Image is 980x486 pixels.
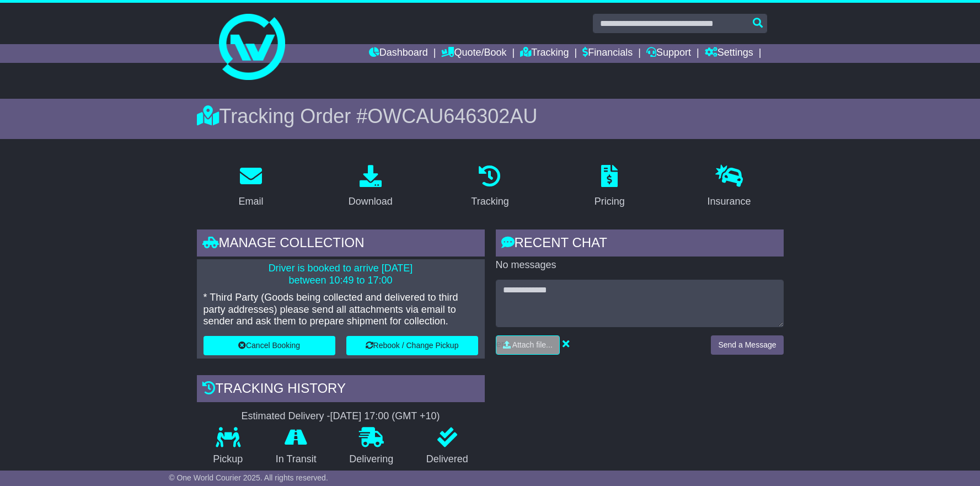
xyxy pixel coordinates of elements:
[169,473,328,482] span: © One World Courier 2025. All rights reserved.
[700,161,758,213] a: Insurance
[197,375,485,405] div: Tracking history
[441,44,506,63] a: Quote/Book
[197,104,784,128] div: Tracking Order #
[646,44,691,63] a: Support
[204,292,478,328] p: * Third Party (Goods being collected and delivered to third party addresses) please send all atta...
[410,453,485,466] p: Delivered
[595,194,625,209] div: Pricing
[330,410,440,423] div: [DATE] 17:00 (GMT +10)
[341,161,400,213] a: Download
[520,44,569,63] a: Tracking
[369,44,428,63] a: Dashboard
[496,259,784,271] p: No messages
[708,194,751,209] div: Insurance
[705,44,753,63] a: Settings
[238,194,263,209] div: Email
[259,453,333,466] p: In Transit
[582,44,633,63] a: Financials
[197,410,485,423] div: Estimated Delivery -
[587,161,632,213] a: Pricing
[349,194,393,209] div: Download
[204,263,478,286] p: Driver is booked to arrive [DATE] between 10:49 to 17:00
[496,229,784,259] div: RECENT CHAT
[464,161,516,213] a: Tracking
[471,194,508,209] div: Tracking
[197,453,260,466] p: Pickup
[197,229,485,259] div: Manage collection
[346,336,478,355] button: Rebook / Change Pickup
[231,161,270,213] a: Email
[204,336,335,355] button: Cancel Booking
[333,453,410,466] p: Delivering
[367,105,537,127] span: OWCAU646302AU
[711,335,783,355] button: Send a Message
